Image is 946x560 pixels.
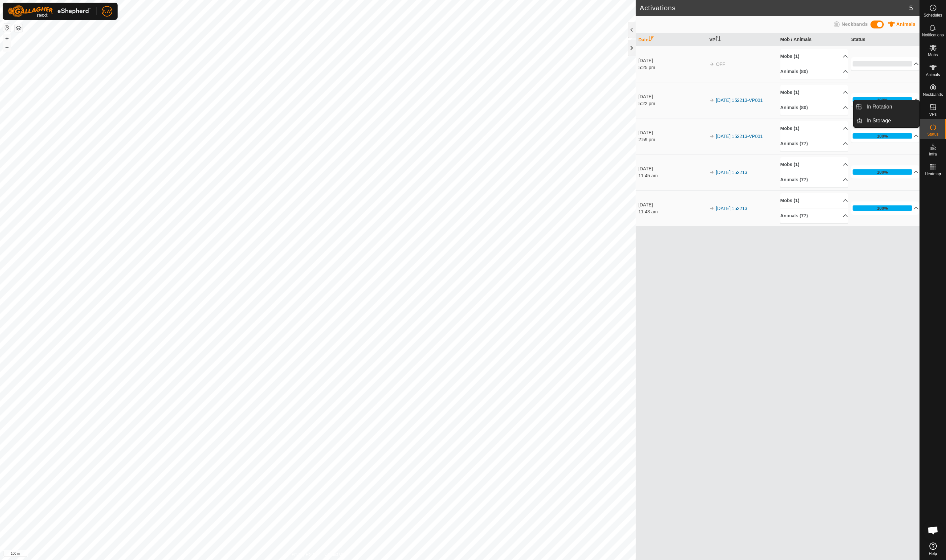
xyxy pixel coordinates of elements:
[863,100,919,113] a: In Rotation
[638,64,706,71] div: 5:25 pm
[780,193,848,208] p-accordion-header: Mobs (1)
[780,157,848,172] p-accordion-header: Mobs (1)
[716,206,747,211] a: [DATE] 152213
[638,129,706,136] div: [DATE]
[929,552,937,556] span: Help
[3,35,11,43] button: +
[638,201,706,208] div: [DATE]
[716,170,747,175] a: [DATE] 152213
[851,93,919,107] p-accordion-header: 100%
[877,169,888,175] div: 100%
[853,205,913,211] div: 100%
[927,132,938,136] span: Status
[636,33,707,46] th: Date
[709,134,714,139] img: arrow
[638,172,706,179] div: 11:45 am
[638,165,706,172] div: [DATE]
[709,206,714,211] img: arrow
[640,4,909,12] h2: Activations
[3,24,11,32] button: Reset Map
[292,551,317,557] a: Privacy Policy
[780,208,848,223] p-accordion-header: Animals (77)
[851,129,919,143] p-accordion-header: 100%
[863,114,919,127] a: In Storage
[778,33,849,46] th: Mob / Animals
[780,121,848,136] p-accordion-header: Mobs (1)
[929,112,936,116] span: VPs
[923,520,943,540] a: Open chat
[867,103,892,111] span: In Rotation
[638,136,706,143] div: 2:59 pm
[849,33,920,46] th: Status
[842,22,868,27] span: Neckbands
[780,172,848,187] p-accordion-header: Animals (77)
[3,43,11,51] button: –
[716,98,762,103] a: [DATE] 152213-VP001
[851,57,919,70] p-accordion-header: 0%
[923,93,943,97] span: Neckbands
[922,33,944,37] span: Notifications
[638,93,706,100] div: [DATE]
[649,37,654,42] p-sorticon: Activate to sort
[709,98,714,103] img: arrow
[324,551,344,557] a: Contact Us
[853,133,913,139] div: 100%
[851,165,919,179] p-accordion-header: 100%
[780,49,848,64] p-accordion-header: Mobs (1)
[103,8,111,15] span: NW
[638,57,706,64] div: [DATE]
[709,170,714,175] img: arrow
[909,3,913,13] span: 5
[716,134,762,139] a: [DATE] 152213-VP001
[8,5,91,17] img: Gallagher Logo
[638,208,706,215] div: 11:43 am
[709,62,714,67] img: arrow
[851,201,919,215] p-accordion-header: 100%
[780,100,848,115] p-accordion-header: Animals (80)
[867,117,891,125] span: In Storage
[15,24,23,32] button: Map Layers
[854,100,919,113] li: In Rotation
[928,53,938,57] span: Mobs
[638,100,706,107] div: 5:22 pm
[780,85,848,100] p-accordion-header: Mobs (1)
[715,37,721,42] p-sorticon: Activate to sort
[854,114,919,127] li: In Storage
[926,73,940,77] span: Animals
[853,61,913,66] div: 0%
[780,136,848,151] p-accordion-header: Animals (77)
[896,22,916,27] span: Animals
[925,172,941,176] span: Heatmap
[877,205,888,211] div: 100%
[853,169,913,175] div: 100%
[920,540,946,558] a: Help
[780,64,848,79] p-accordion-header: Animals (80)
[929,152,937,156] span: Infra
[877,133,888,139] div: 100%
[707,33,777,46] th: VP
[716,62,725,67] span: OFF
[923,13,942,17] span: Schedules
[853,97,913,103] div: 100%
